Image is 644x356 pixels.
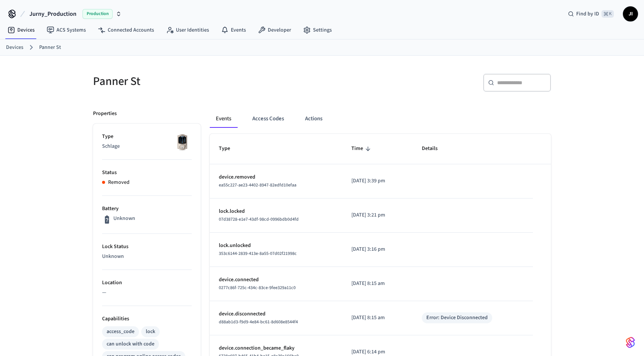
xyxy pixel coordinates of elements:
[215,23,252,37] a: Events
[113,215,135,223] p: Unknown
[93,74,317,89] h5: Panner St
[422,143,447,155] span: Details
[219,216,299,223] span: 07d38728-e1e7-43df-98cd-0996bdb0d4fd
[351,280,404,288] p: [DATE] 8:15 am
[102,315,192,323] p: Capabilities
[351,245,404,253] p: [DATE] 3:16 pm
[219,143,240,155] span: Type
[219,242,333,250] p: lock.unlocked
[246,110,290,128] button: Access Codes
[102,133,192,141] p: Type
[219,250,297,257] span: 353c6144-2839-413e-8a55-07d02f21998c
[108,179,130,186] p: Removed
[219,173,333,181] p: device.removed
[82,9,113,19] span: Production
[623,6,638,21] button: JI
[219,208,333,215] p: lock.locked
[210,110,237,128] button: Events
[93,110,117,118] p: Properties
[102,205,192,213] p: Battery
[601,10,614,18] span: ⌘ K
[252,23,297,37] a: Developer
[92,23,160,37] a: Connected Accounts
[351,177,404,185] p: [DATE] 3:39 pm
[173,133,192,151] img: Schlage Sense Smart Deadbolt with Camelot Trim, Front
[219,285,296,291] span: 0277c86f-725c-434c-83ce-9fee329a11c0
[219,310,333,318] p: device.disconnected
[107,328,134,336] div: access_code
[6,44,23,52] a: Devices
[219,319,298,325] span: d88ab1d3-f9d9-4e84-bc61-8d608e8544f4
[576,10,599,18] span: Find by ID
[219,344,333,352] p: device.connection_became_flaky
[351,211,404,219] p: [DATE] 3:21 pm
[562,7,620,21] div: Find by ID⌘ K
[626,336,635,348] img: SeamLogoGradient.69752ec5.svg
[351,314,404,322] p: [DATE] 8:15 am
[219,182,296,188] span: ea55c227-ae23-4402-8947-82edfd10efaa
[299,110,328,128] button: Actions
[624,7,637,21] span: JI
[102,289,192,297] p: —
[39,44,61,52] a: Panner St
[160,23,215,37] a: User Identities
[102,279,192,287] p: Location
[102,253,192,261] p: Unknown
[107,340,154,348] div: can unlock with code
[102,169,192,177] p: Status
[351,348,404,356] p: [DATE] 6:14 pm
[2,23,41,37] a: Devices
[210,110,551,128] div: ant example
[219,276,333,284] p: device.connected
[146,328,155,336] div: lock
[102,243,192,251] p: Lock Status
[41,23,92,37] a: ACS Systems
[297,23,338,37] a: Settings
[29,9,76,18] span: Jurny_Production
[102,142,192,150] p: Schlage
[351,143,373,155] span: Time
[426,314,488,322] div: Error: Device Disconnected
